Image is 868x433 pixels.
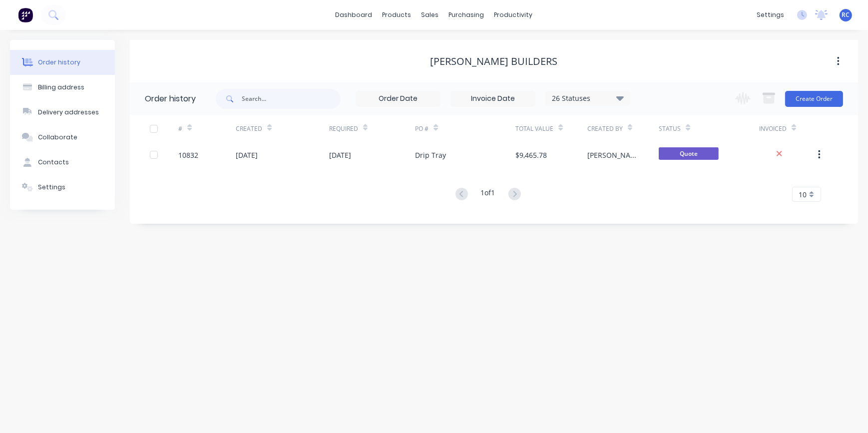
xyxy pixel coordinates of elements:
[145,93,196,105] div: Order history
[38,108,99,117] div: Delivery addresses
[38,83,84,92] div: Billing address
[481,187,495,202] div: 1 of 1
[378,7,417,22] div: products
[842,10,850,19] span: RC
[417,7,444,22] div: sales
[10,75,115,100] button: Billing address
[444,7,489,22] div: purchasing
[329,150,351,160] div: [DATE]
[38,158,69,167] div: Contacts
[38,133,77,142] div: Collaborate
[10,125,115,150] button: Collaborate
[329,115,415,142] div: Required
[236,124,262,133] div: Created
[431,55,558,67] div: [PERSON_NAME] Builders
[659,115,759,142] div: Status
[415,150,446,160] div: Drip Tray
[10,100,115,125] button: Delivery addresses
[546,93,630,104] div: 26 Statuses
[18,7,33,22] img: Factory
[587,150,639,160] div: [PERSON_NAME]
[451,91,535,106] input: Invoice Date
[178,150,198,160] div: 10832
[178,124,182,133] div: #
[759,124,787,133] div: Invoiced
[10,50,115,75] button: Order history
[356,91,440,106] input: Order Date
[515,115,587,142] div: Total Value
[587,124,623,133] div: Created By
[38,183,65,192] div: Settings
[10,150,115,175] button: Contacts
[329,124,358,133] div: Required
[415,115,515,142] div: PO #
[38,58,80,67] div: Order history
[785,91,843,107] button: Create Order
[236,150,258,160] div: [DATE]
[799,189,807,200] span: 10
[10,175,115,200] button: Settings
[236,115,329,142] div: Created
[178,115,236,142] div: #
[587,115,659,142] div: Created By
[489,7,538,22] div: productivity
[515,150,547,160] div: $9,465.78
[759,115,817,142] div: Invoiced
[659,147,719,160] span: Quote
[515,124,553,133] div: Total Value
[752,7,789,22] div: settings
[242,89,341,109] input: Search...
[659,124,681,133] div: Status
[415,124,429,133] div: PO #
[331,7,378,22] a: dashboard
